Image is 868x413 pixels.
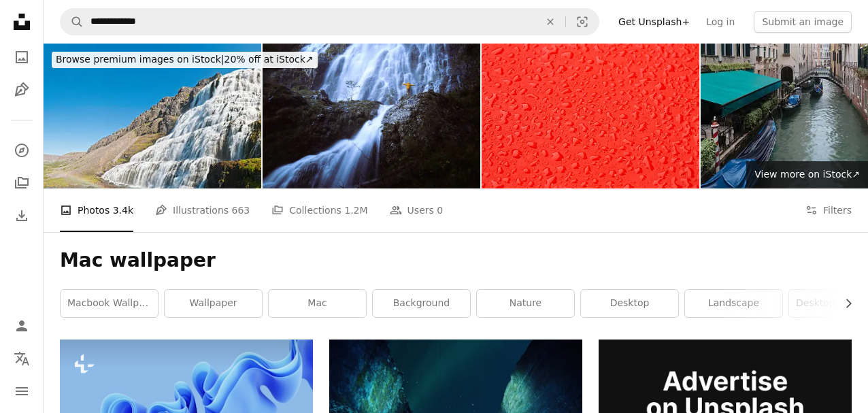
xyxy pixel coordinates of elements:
[390,188,444,232] a: Users 0
[61,9,84,35] button: Search Unsplash
[482,44,699,188] img: Raindrops background Red surface covered with water drops condensation texture
[836,290,852,317] button: scroll list to the right
[8,8,35,38] a: Home — Unsplash
[269,290,366,317] a: mac
[263,44,480,188] img: Ordu Çaglayan Selalesi
[61,290,158,317] a: macbook wallpaper
[698,11,743,33] a: Log in
[8,202,35,229] a: Download History
[477,290,574,317] a: nature
[60,8,599,35] form: Find visuals sitewide
[165,290,262,317] a: wallpaper
[8,378,35,405] button: Menu
[56,54,224,65] span: Browse premium images on iStock |
[566,9,599,35] button: Visual search
[60,248,852,273] h1: Mac wallpaper
[344,203,367,218] span: 1.2M
[8,76,35,103] a: Illustrations
[44,44,261,188] img: Magnificent cascade rainbow child Dynjandi Iceland panorama
[8,312,35,340] a: Log in / Sign up
[437,203,443,218] span: 0
[373,290,470,317] a: background
[754,169,860,180] span: View more on iStock ↗
[8,44,35,71] a: Photos
[8,345,35,372] button: Language
[805,188,852,232] button: Filters
[232,203,250,218] span: 663
[8,169,35,197] a: Collections
[535,9,565,35] button: Clear
[52,52,318,68] div: 20% off at iStock ↗
[746,161,868,188] a: View more on iStock↗
[271,188,367,232] a: Collections 1.2M
[8,137,35,164] a: Explore
[685,290,782,317] a: landscape
[44,44,326,76] a: Browse premium images on iStock|20% off at iStock↗
[610,11,698,33] a: Get Unsplash+
[581,290,678,317] a: desktop
[754,11,852,33] button: Submit an image
[155,188,250,232] a: Illustrations 663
